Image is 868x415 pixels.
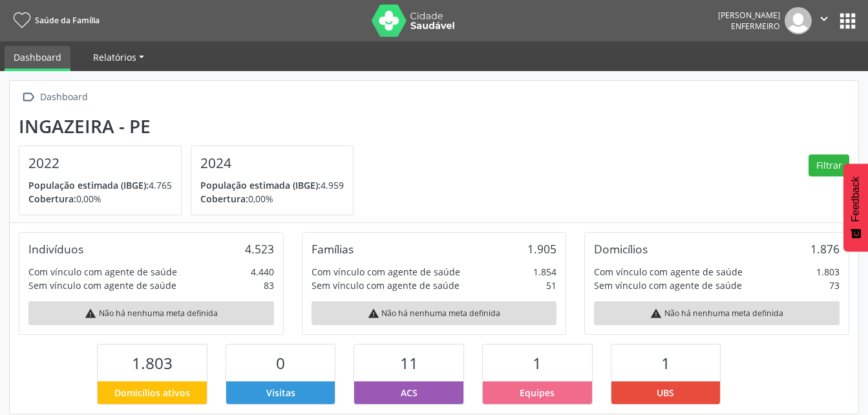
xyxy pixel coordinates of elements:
[132,352,173,374] span: 1.803
[650,308,662,319] i: warning
[19,88,90,107] a:  Dashboard
[312,301,557,325] div: Não há nenhuma meta definida
[37,88,90,107] div: Dashboard
[251,265,274,279] div: 4.440
[816,265,840,279] div: 1.803
[401,386,418,399] span: ACS
[533,352,542,374] span: 1
[28,193,76,205] span: Cobertura:
[28,178,172,192] p: 4.765
[84,46,153,69] a: Relatórios
[266,386,295,399] span: Visitas
[28,192,172,206] p: 0,00%
[594,242,648,256] div: Domicílios
[520,386,555,399] span: Equipes
[200,192,344,206] p: 0,00%
[594,301,840,325] div: Não há nenhuma meta definida
[35,15,100,26] span: Saúde da Família
[527,242,556,256] div: 1.905
[200,178,344,192] p: 4.959
[843,164,868,251] button: Feedback - Mostrar pesquisa
[809,154,849,176] button: Filtrar
[28,179,149,191] span: População estimada (IBGE):
[312,265,460,279] div: Com vínculo com agente de saúde
[312,279,460,292] div: Sem vínculo com agente de saúde
[400,352,418,374] span: 11
[9,10,100,31] a: Saúde da Família
[829,279,840,292] div: 73
[93,51,136,63] span: Relatórios
[276,352,285,374] span: 0
[810,242,840,256] div: 1.876
[312,242,354,256] div: Famílias
[28,265,177,279] div: Com vínculo com agente de saúde
[28,279,176,292] div: Sem vínculo com agente de saúde
[200,193,248,205] span: Cobertura:
[245,242,274,256] div: 4.523
[718,10,780,21] div: [PERSON_NAME]
[28,301,274,325] div: Não há nenhuma meta definida
[28,242,83,256] div: Indivíduos
[594,265,743,279] div: Com vínculo com agente de saúde
[28,155,172,171] h4: 2022
[200,179,321,191] span: População estimada (IBGE):
[657,386,674,399] span: UBS
[19,88,37,107] i: 
[836,10,859,32] button: apps
[594,279,742,292] div: Sem vínculo com agente de saúde
[533,265,556,279] div: 1.854
[785,7,812,34] img: img
[264,279,274,292] div: 83
[368,308,379,319] i: warning
[661,352,670,374] span: 1
[200,155,344,171] h4: 2024
[850,176,862,222] span: Feedback
[85,308,96,319] i: warning
[114,386,190,399] span: Domicílios ativos
[731,21,780,32] span: Enfermeiro
[5,46,70,71] a: Dashboard
[812,7,836,34] button: 
[546,279,556,292] div: 51
[817,12,831,26] i: 
[19,116,363,137] div: Ingazeira - PE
